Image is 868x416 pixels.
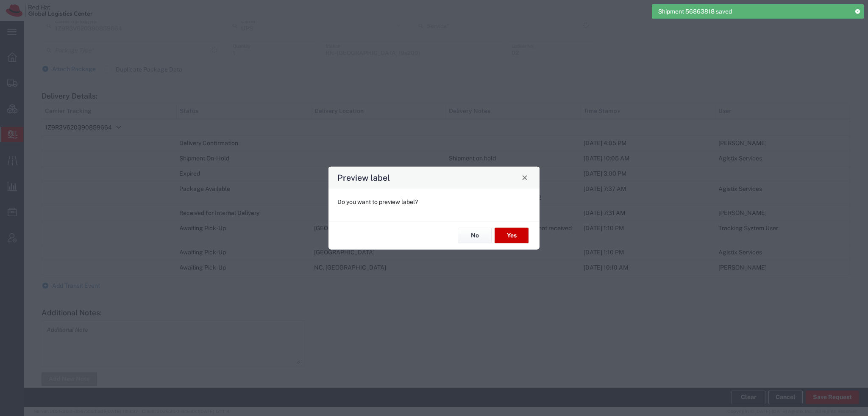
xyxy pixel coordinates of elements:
button: No [458,228,492,243]
h4: Preview label [337,171,390,184]
span: Shipment 56863818 saved [658,7,732,16]
p: Do you want to preview label? [337,197,531,206]
button: Yes [495,228,529,243]
button: Close [519,171,531,183]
